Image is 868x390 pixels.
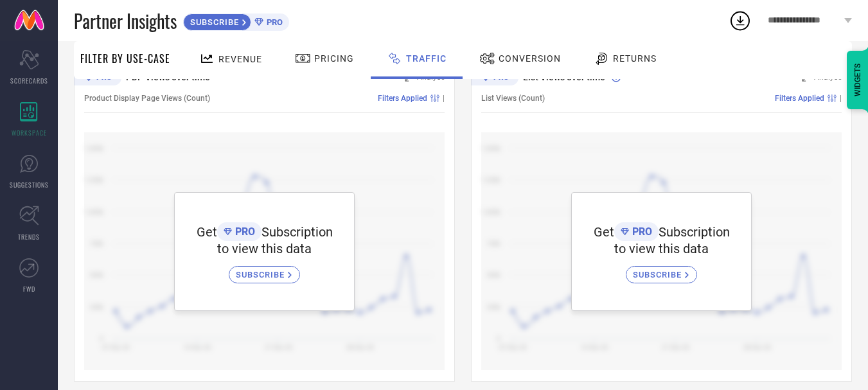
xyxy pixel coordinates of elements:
span: Filters Applied [775,94,824,103]
a: SUBSCRIBE [626,256,697,283]
span: SCORECARDS [10,76,48,85]
a: SUBSCRIBE [229,256,300,283]
span: | [443,94,445,103]
span: SUBSCRIBE [184,17,242,27]
span: Returns [613,53,657,64]
span: List Views (Count) [481,94,545,103]
span: | [840,94,842,103]
span: FWD [23,284,35,294]
span: SUGGESTIONS [10,180,49,190]
span: Get [197,224,217,240]
div: Open download list [729,9,752,32]
span: Subscription [659,224,730,240]
span: Get [594,224,614,240]
span: Revenue [218,54,262,64]
span: to view this data [217,241,312,256]
span: to view this data [614,241,709,256]
span: SUBSCRIBE [236,270,288,279]
span: Subscription [261,224,333,240]
span: Conversion [499,53,561,64]
span: WORKSPACE [12,128,47,137]
span: Filters Applied [378,94,427,103]
span: PRO [629,226,652,238]
div: Premium [74,69,121,88]
span: Pricing [314,53,354,64]
span: Product Display Page Views (Count) [84,94,210,103]
span: Filter By Use-Case [80,51,170,66]
span: Partner Insights [74,8,177,34]
span: PRO [263,17,283,27]
span: PRO [232,226,255,238]
a: SUBSCRIBEPRO [183,10,289,31]
span: Traffic [406,53,447,64]
span: SUBSCRIBE [633,270,685,279]
span: TRENDS [18,232,40,242]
